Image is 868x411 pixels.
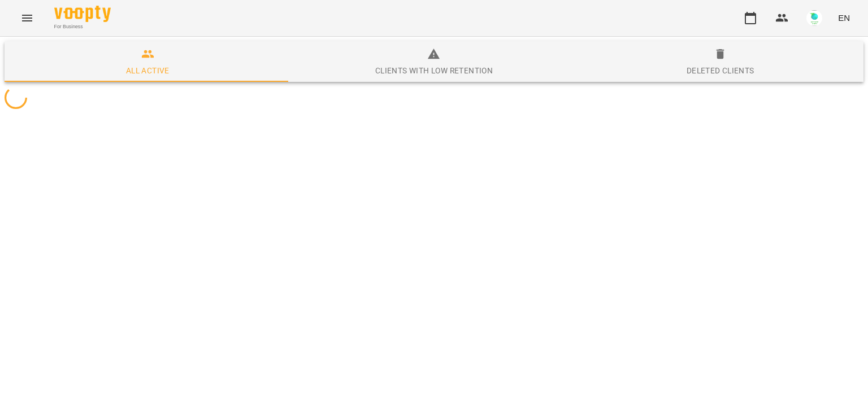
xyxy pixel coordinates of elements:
[806,10,822,26] img: bbf80086e43e73aae20379482598e1e8.jpg
[14,5,41,32] button: Menu
[126,64,170,77] div: All active
[838,12,850,24] span: EN
[375,64,493,77] div: Clients with low retention
[834,7,854,28] button: EN
[687,64,754,77] div: Deleted clients
[54,23,111,30] span: For Business
[54,6,111,22] img: Voopty Logo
